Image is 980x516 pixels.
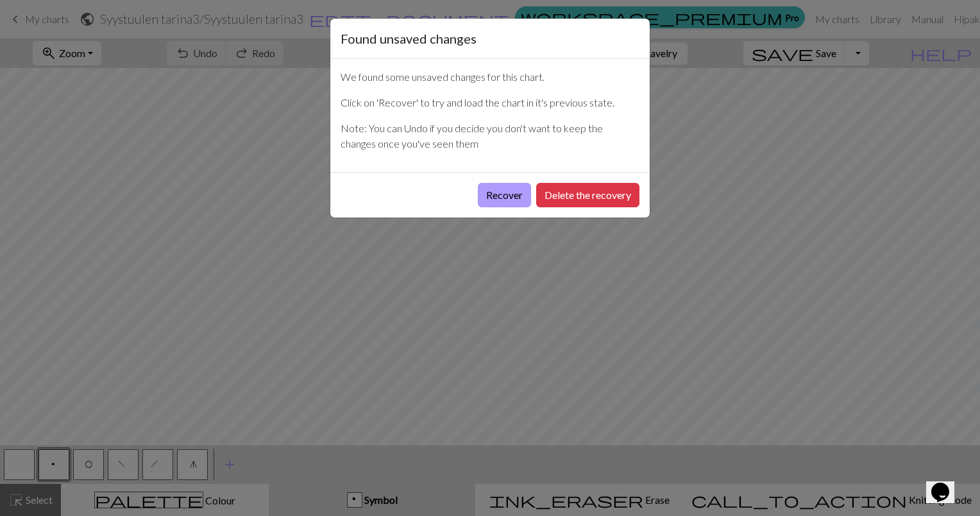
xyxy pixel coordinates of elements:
p: Note: You can Undo if you decide you don't want to keep the changes once you've seen them [341,121,639,151]
iframe: chat widget [926,465,967,503]
p: We found some unsaved changes for this chart. [341,69,639,85]
p: Click on 'Recover' to try and load the chart in it's previous state. [341,95,639,110]
h5: Found unsaved changes [341,29,477,48]
button: Delete the recovery [536,183,639,207]
button: Recover [478,183,531,207]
